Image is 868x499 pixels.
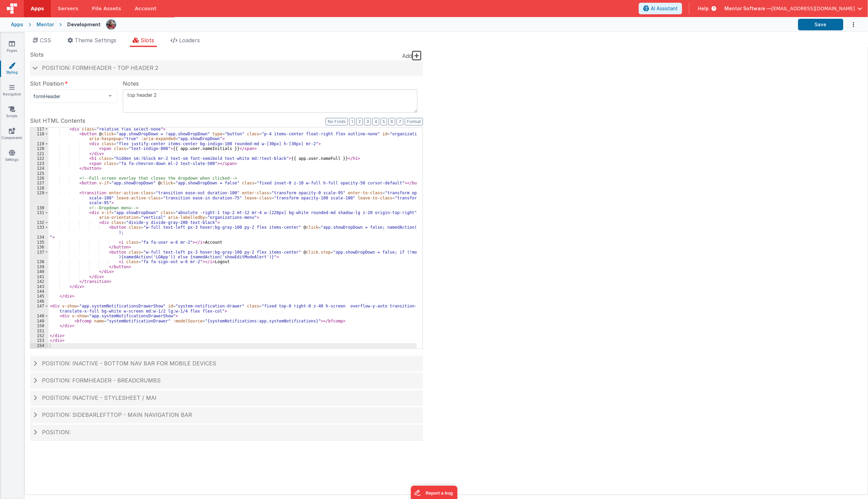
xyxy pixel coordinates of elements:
span: Mentor Software — [724,5,771,12]
span: Loaders [179,37,200,44]
div: 149 [30,319,48,323]
div: 138 [30,259,48,264]
div: 142 [30,279,48,284]
div: 144 [30,289,48,294]
button: 4 [372,118,379,125]
div: 129 [30,191,48,205]
span: AI Assistant [651,5,678,12]
span: Theme Settings [75,37,116,44]
span: Position: formHeader - top header 2 [42,64,158,71]
div: 152 [30,333,48,338]
div: 136 [30,245,48,249]
span: File Assets [92,5,121,12]
div: 118 [30,132,48,141]
div: 131 [30,210,48,220]
div: Apps [11,21,23,28]
img: eba322066dbaa00baf42793ca2fab581 [106,20,116,29]
div: 141 [30,274,48,279]
div: 147 [30,304,48,314]
span: Position: sidebarLeftTop - MAIN NAVIGATION BAR [42,411,192,418]
span: Position: inactive - Bottom Nav Bar for Mobile Devices [42,360,216,367]
button: No Folds [326,118,348,125]
div: 133 [30,225,48,235]
div: 120 [30,146,48,151]
div: 127 [30,181,48,185]
span: Slots [141,37,154,44]
span: Notes [123,79,139,88]
button: 7 [397,118,403,125]
div: 143 [30,284,48,289]
span: Servers [58,5,78,12]
div: 123 [30,161,48,166]
button: Options [843,18,857,32]
button: 6 [388,118,395,125]
div: 130 [30,206,48,210]
span: [EMAIL_ADDRESS][DOMAIN_NAME] [771,5,855,12]
div: Development [67,21,101,28]
div: Mentor [36,21,54,28]
div: 117 [30,127,48,132]
span: formHeader [33,93,103,100]
div: 134 [30,235,48,240]
span: CSS [40,37,51,44]
div: 132 [30,220,48,225]
div: 121 [30,151,48,156]
div: 128 [30,186,48,191]
button: Format [405,118,423,125]
div: 145 [30,294,48,299]
span: Position: inactive - STYLESHEET / MAI [42,394,157,401]
button: 3 [364,118,371,125]
div: 148 [30,314,48,318]
div: 153 [30,338,48,343]
div: 119 [30,141,48,146]
span: Slots [30,50,44,59]
div: 137 [30,250,48,260]
div: 140 [30,269,48,274]
button: 2 [356,118,363,125]
div: 146 [30,299,48,304]
div: 122 [30,156,48,161]
span: Position: formHeader - Breadcrumbs [42,377,161,384]
span: Add [402,52,412,59]
div: 154 [30,343,48,348]
div: 150 [30,323,48,328]
div: 151 [30,329,48,333]
span: Slot HTML Contents [30,117,85,125]
span: Slot Position [30,79,64,88]
div: 135 [30,240,48,245]
div: 124 [30,166,48,171]
button: 1 [349,118,355,125]
div: 139 [30,264,48,269]
div: 125 [30,171,48,176]
div: 126 [30,176,48,181]
span: Apps [31,5,44,12]
button: AI Assistant [639,3,682,14]
span: Help [698,5,709,12]
span: Position: [42,429,71,436]
button: Save [798,19,843,30]
button: 5 [381,118,387,125]
button: Mentor Software — [EMAIL_ADDRESS][DOMAIN_NAME] [724,5,863,12]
